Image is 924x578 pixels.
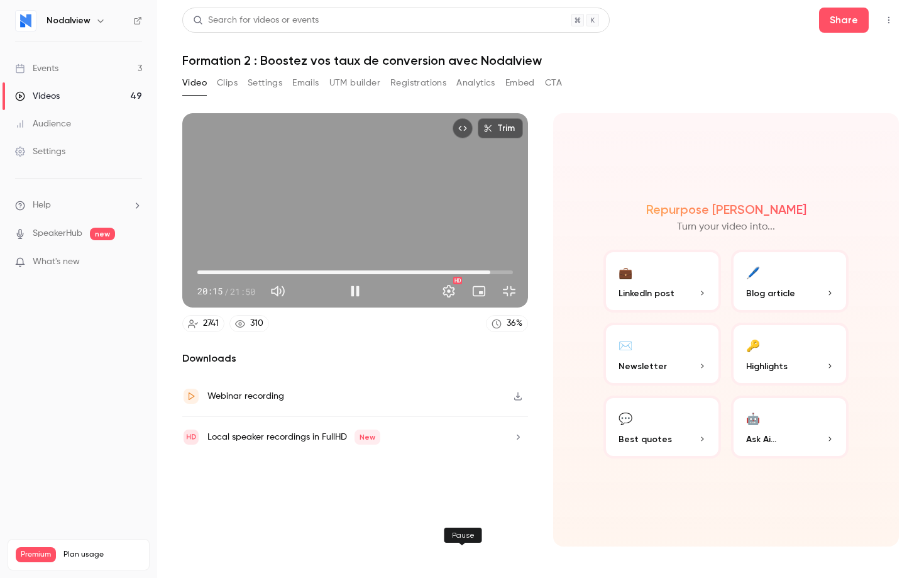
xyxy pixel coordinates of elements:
div: 2741 [203,317,219,330]
button: Video [182,73,207,93]
span: Ask Ai... [746,433,776,446]
button: UTM builder [329,73,380,93]
span: Premium [16,547,56,562]
span: New [355,430,380,445]
div: Pause [444,528,482,543]
button: CTA [545,73,562,93]
a: 310 [229,315,269,332]
span: new [90,228,115,240]
button: Settings [436,279,461,304]
button: 🔑Highlights [731,323,849,386]
iframe: Noticeable Trigger [127,257,142,268]
h1: Formation 2 : Boostez vos taux de conversion avec Nodalview [182,53,899,68]
span: LinkedIn post [619,287,674,300]
button: Embed video [453,118,473,138]
span: 21:50 [230,285,255,298]
h2: Repurpose [PERSON_NAME] [646,202,806,217]
span: Plan usage [63,550,141,560]
button: 💬Best quotes [603,396,721,459]
button: Clips [217,73,238,93]
div: Search for videos or events [193,14,319,27]
button: ✉️Newsletter [603,323,721,386]
div: 🔑 [746,335,760,355]
button: Pause [343,279,368,304]
span: / [224,285,229,298]
a: SpeakerHub [33,227,82,240]
div: Events [15,62,58,75]
div: 310 [250,317,263,330]
span: Help [33,199,51,212]
button: Registrations [390,73,446,93]
button: Exit full screen [497,279,522,304]
div: 💼 [619,262,632,282]
div: 🖊️ [746,262,760,282]
span: Highlights [746,360,788,373]
button: Top Bar Actions [879,10,899,30]
span: Newsletter [619,360,667,373]
div: 36 % [507,317,522,330]
div: Audience [15,118,71,130]
div: Settings [15,145,65,158]
h2: Downloads [182,351,528,366]
div: Webinar recording [207,389,284,404]
button: Turn on miniplayer [466,279,492,304]
div: 💬 [619,408,632,428]
div: HD [453,277,462,284]
span: Blog article [746,287,795,300]
p: Turn your video into... [677,220,775,235]
img: Nodalview [16,11,36,31]
div: 20:15 [197,285,255,298]
button: Emails [292,73,319,93]
button: Share [819,8,869,33]
button: Trim [478,118,523,138]
button: 🖊️Blog article [731,250,849,313]
h6: Nodalview [47,14,91,27]
span: 20:15 [197,285,223,298]
a: 36% [486,315,528,332]
span: What's new [33,255,80,269]
button: 🤖Ask Ai... [731,396,849,459]
div: ✉️ [619,335,632,355]
button: Embed [505,73,535,93]
div: Local speaker recordings in FullHD [207,430,380,445]
span: Best quotes [619,433,672,446]
button: Settings [248,73,282,93]
button: Analytics [456,73,495,93]
div: Videos [15,90,60,103]
div: 🤖 [746,408,760,428]
button: Mute [265,279,290,304]
a: 2741 [182,315,224,332]
button: 💼LinkedIn post [603,250,721,313]
li: help-dropdown-opener [15,199,142,212]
